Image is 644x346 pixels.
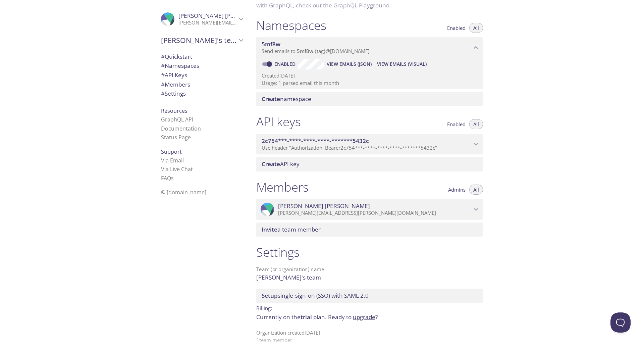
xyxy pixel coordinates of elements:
span: Resources [161,107,187,114]
span: trial [301,313,312,321]
span: API Keys [161,71,187,79]
p: [PERSON_NAME][EMAIL_ADDRESS][PERSON_NAME][DOMAIN_NAME] [278,210,472,216]
div: Nicholas Milner [156,8,248,30]
div: 5mf8w namespace [256,37,483,58]
h1: API keys [256,114,301,129]
span: # [161,53,165,60]
button: All [469,119,483,129]
p: Created [DATE] [262,72,478,79]
div: Nicholas Milner [256,199,483,220]
div: Nicholas's team [156,32,248,49]
div: Setup SSO [256,289,483,303]
span: Invite [262,226,277,233]
span: 5mf8w [262,40,280,48]
p: Organization created [DATE] 1 team member [256,329,483,344]
span: Members [161,81,190,88]
a: FAQ [161,175,174,182]
span: Namespaces [161,62,199,69]
span: Create [262,160,280,168]
button: All [469,185,483,195]
span: View Emails (Visual) [377,60,427,68]
p: Currently on the plan. [256,313,483,322]
span: © [DOMAIN_NAME] [161,189,206,196]
button: Enabled [443,23,470,33]
button: View Emails (Visual) [374,59,429,69]
h1: Members [256,180,309,195]
span: Setup [262,292,278,299]
span: [PERSON_NAME] [PERSON_NAME] [278,202,370,210]
span: 5mf8w [297,48,313,54]
div: Quickstart [156,52,248,61]
div: Create namespace [256,92,483,106]
a: GraphQL API [161,116,193,123]
div: Create API Key [256,157,483,171]
a: Enabled [273,61,298,67]
span: Quickstart [161,53,192,60]
a: Via Live Chat [161,165,193,173]
span: [PERSON_NAME]'s team [161,36,237,45]
a: Documentation [161,125,201,132]
div: Team Settings [156,89,248,98]
span: Support [161,148,182,155]
span: View Emails (JSON) [327,60,372,68]
span: # [161,81,165,88]
p: Billing: [256,303,483,312]
h1: Settings [256,245,483,260]
div: Members [156,80,248,89]
span: a team member [262,226,321,233]
span: single-sign-on (SSO) with SAML 2.0 [262,292,369,299]
p: Usage: 1 parsed email this month [262,80,478,87]
span: Settings [161,90,186,97]
span: # [161,71,165,79]
div: Invite a team member [256,223,483,237]
span: s [171,175,174,182]
button: Admins [444,185,470,195]
span: Send emails to . {tag} @[DOMAIN_NAME] [262,48,370,54]
iframe: Help Scout Beacon - Open [610,312,631,333]
label: Team (or organization) name: [256,267,326,272]
div: Namespaces [156,61,248,70]
div: API Keys [156,70,248,80]
a: Status Page [161,134,191,141]
a: upgrade [353,313,375,321]
button: Enabled [443,119,470,129]
span: namespace [262,95,311,103]
span: Create [262,95,280,103]
a: Via Email [161,157,184,164]
button: All [469,23,483,33]
span: # [161,62,165,69]
button: View Emails (JSON) [324,59,374,69]
span: [PERSON_NAME] [PERSON_NAME] [178,12,270,19]
span: API key [262,160,300,168]
span: Ready to ? [328,313,378,321]
span: # [161,90,165,97]
h1: Namespaces [256,18,326,33]
p: [PERSON_NAME][EMAIL_ADDRESS][PERSON_NAME][DOMAIN_NAME] [178,19,237,26]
